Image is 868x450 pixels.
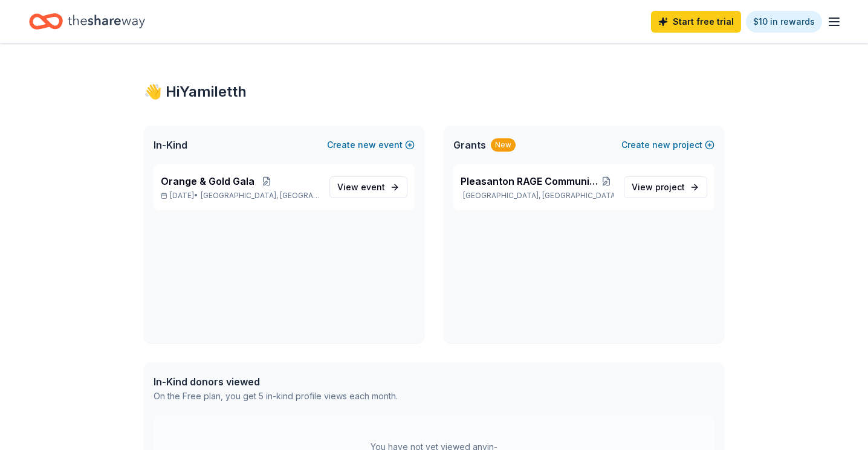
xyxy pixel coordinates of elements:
p: [DATE] • [161,191,320,201]
span: new [652,138,670,152]
span: In-Kind [154,138,187,152]
button: Createnewevent [327,138,415,152]
span: Pleasanton RAGE Community Impact Initiative [461,174,598,188]
a: $10 in rewards [746,11,822,33]
span: View [632,180,685,194]
a: View event [329,176,407,198]
span: Grants [453,138,486,152]
span: Orange & Gold Gala [161,174,254,188]
button: Createnewproject [621,138,714,152]
span: new [358,138,376,152]
span: project [655,182,685,192]
span: View [337,180,385,194]
span: [GEOGRAPHIC_DATA], [GEOGRAPHIC_DATA] [201,191,320,201]
a: View project [624,176,707,198]
a: Start free trial [651,11,741,33]
a: Home [29,7,145,36]
div: In-Kind donors viewed [154,374,398,389]
p: [GEOGRAPHIC_DATA], [GEOGRAPHIC_DATA] [461,191,614,201]
div: 👋 Hi Yamiletth [144,82,724,101]
span: event [361,182,385,192]
div: On the Free plan, you get 5 in-kind profile views each month. [154,389,398,403]
div: New [491,138,516,152]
